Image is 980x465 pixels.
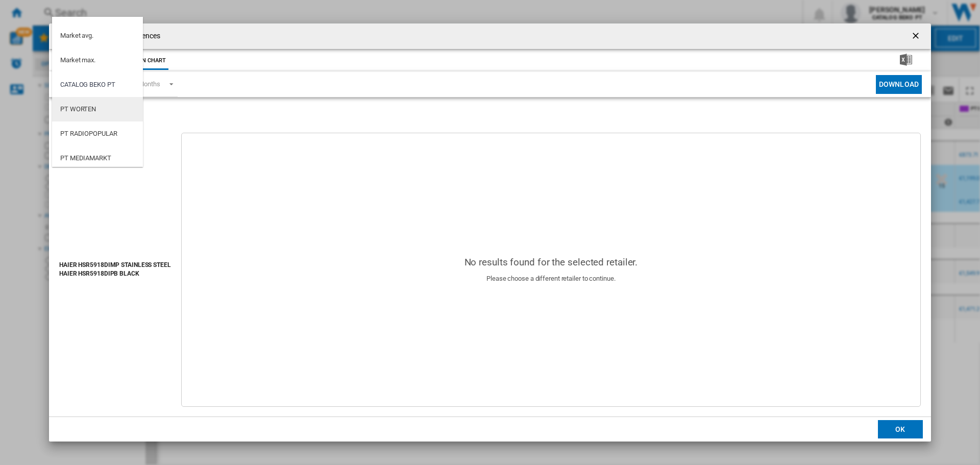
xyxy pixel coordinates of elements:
div: PT MEDIAMARKT [60,154,111,163]
div: PT WORTEN [60,105,96,114]
div: Market avg. [60,31,93,40]
div: CATALOG BEKO PT [60,80,115,89]
div: Market max. [60,56,95,65]
div: PT RADIOPOPULAR [60,129,117,138]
